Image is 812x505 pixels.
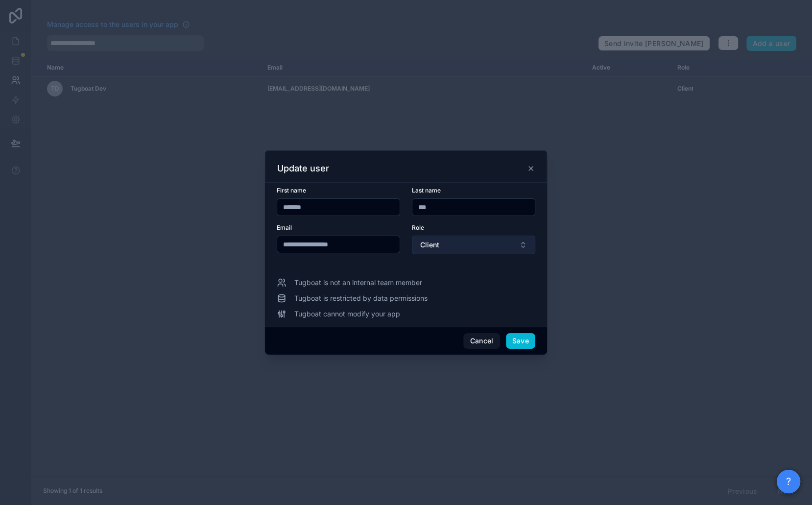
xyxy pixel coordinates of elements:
[777,470,800,493] button: ?
[420,240,439,250] span: Client
[294,278,422,288] span: Tugboat is not an internal team member
[506,333,535,349] button: Save
[463,333,500,349] button: Cancel
[412,224,424,231] span: Role
[294,309,400,319] span: Tugboat cannot modify your app
[412,236,535,254] button: Select Button
[277,224,292,231] span: Email
[294,293,428,303] span: Tugboat is restricted by data permissions
[277,187,306,194] span: First name
[412,187,441,194] span: Last name
[277,163,329,174] h3: Update user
